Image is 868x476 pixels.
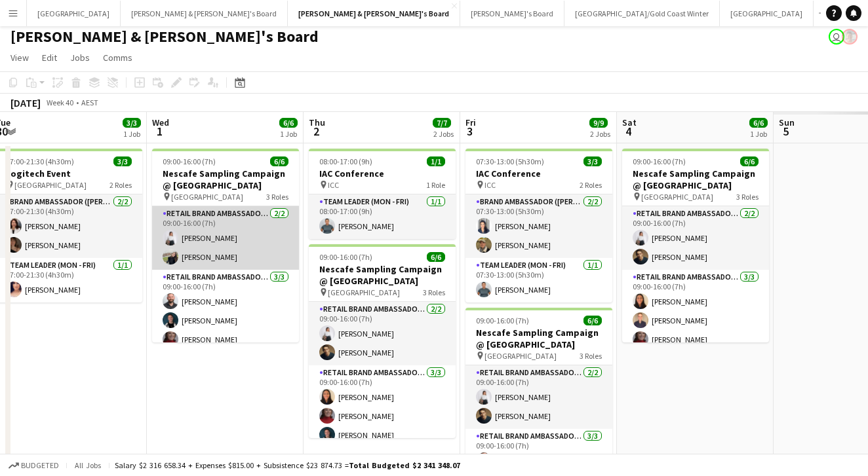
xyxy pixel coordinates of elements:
div: 1 Job [750,129,767,139]
a: Edit [37,49,62,66]
app-user-avatar: Victoria Hunt [842,29,858,45]
div: AEST [81,98,98,107]
h3: IAC Conference [309,168,456,179]
span: 6/6 [279,118,298,128]
span: Sat [622,117,637,128]
span: 09:00-16:00 (7h) [163,156,216,166]
app-job-card: 09:00-16:00 (7h)6/6Nescafe Sampling Campaign @ [GEOGRAPHIC_DATA] [GEOGRAPHIC_DATA]3 RolesRETAIL B... [622,149,769,342]
h3: Nescafe Sampling Campaign @ [GEOGRAPHIC_DATA] [152,168,299,191]
app-card-role: RETAIL Brand Ambassador (Mon - Fri)2/209:00-16:00 (7h)[PERSON_NAME][PERSON_NAME] [152,206,299,270]
a: Jobs [65,49,95,66]
app-job-card: 09:00-16:00 (7h)6/6Nescafe Sampling Campaign @ [GEOGRAPHIC_DATA] [GEOGRAPHIC_DATA]3 RolesRETAIL B... [309,244,456,438]
span: Sun [779,117,795,128]
a: View [5,49,34,66]
span: 3/3 [113,156,132,166]
h3: Nescafe Sampling Campaign @ [GEOGRAPHIC_DATA] [465,327,612,350]
app-card-role: RETAIL Brand Ambassador (Mon - Fri)2/209:00-16:00 (7h)[PERSON_NAME][PERSON_NAME] [309,302,456,365]
app-card-role: Team Leader (Mon - Fri)1/107:30-13:00 (5h30m)[PERSON_NAME] [465,258,612,302]
span: 3/3 [583,156,602,166]
div: 2 Jobs [590,129,610,139]
span: 6/6 [740,156,759,166]
span: 1/1 [427,156,445,166]
span: 07:30-13:00 (5h30m) [476,156,544,166]
span: 1 Role [426,180,445,190]
button: Budgeted [7,458,61,473]
button: [PERSON_NAME] & [PERSON_NAME]'s Board [121,1,288,26]
div: [DATE] [10,96,41,109]
span: [GEOGRAPHIC_DATA] [14,180,87,190]
span: 2 Roles [580,180,602,190]
app-card-role: Brand Ambassador ([PERSON_NAME])2/207:30-13:00 (5h30m)[PERSON_NAME][PERSON_NAME] [465,194,612,258]
app-card-role: RETAIL Brand Ambassador ([DATE])2/209:00-16:00 (7h)[PERSON_NAME][PERSON_NAME] [622,206,769,270]
span: [GEOGRAPHIC_DATA] [171,192,243,202]
span: All jobs [72,460,104,470]
span: 9/9 [589,118,608,128]
div: Salary $2 316 658.34 + Expenses $815.00 + Subsistence $23 874.73 = [115,460,460,470]
button: [PERSON_NAME] & [PERSON_NAME]'s Board [288,1,460,26]
span: [GEOGRAPHIC_DATA] [484,351,557,361]
span: 7/7 [433,118,451,128]
span: 08:00-17:00 (9h) [319,156,372,166]
span: 3 Roles [580,351,602,361]
span: Week 40 [43,98,76,107]
app-card-role: RETAIL Brand Ambassador (Mon - Fri)3/309:00-16:00 (7h)[PERSON_NAME][PERSON_NAME][PERSON_NAME] [309,365,456,448]
span: 2 [307,124,325,139]
span: [GEOGRAPHIC_DATA] [328,287,400,297]
app-card-role: RETAIL Brand Ambassador (Mon - Fri)2/209:00-16:00 (7h)[PERSON_NAME][PERSON_NAME] [465,365,612,429]
app-card-role: RETAIL Brand Ambassador (Mon - Fri)3/309:00-16:00 (7h)[PERSON_NAME][PERSON_NAME][PERSON_NAME] [152,270,299,352]
app-user-avatar: Jenny Tu [829,29,844,45]
app-card-role: RETAIL Brand Ambassador ([DATE])3/309:00-16:00 (7h)[PERSON_NAME][PERSON_NAME][PERSON_NAME] [622,270,769,352]
span: 3 [464,124,476,139]
span: Total Budgeted $2 341 348.07 [349,460,460,470]
span: 5 [777,124,795,139]
span: ICC [484,180,496,190]
span: 3/3 [123,118,141,128]
h1: [PERSON_NAME] & [PERSON_NAME]'s Board [10,27,319,46]
span: ICC [328,180,339,190]
span: 09:00-16:00 (7h) [476,316,529,325]
span: Fri [465,117,476,128]
span: Edit [42,52,57,64]
span: 3 Roles [266,192,288,202]
button: [GEOGRAPHIC_DATA]/Gold Coast Winter [564,1,720,26]
a: Comms [98,49,138,66]
span: 3 Roles [736,192,759,202]
h3: Nescafe Sampling Campaign @ [GEOGRAPHIC_DATA] [622,168,769,191]
span: View [10,52,29,64]
app-job-card: 07:30-13:00 (5h30m)3/3IAC Conference ICC2 RolesBrand Ambassador ([PERSON_NAME])2/207:30-13:00 (5h... [465,149,612,302]
button: [GEOGRAPHIC_DATA] [720,1,814,26]
span: Thu [309,117,325,128]
span: 17:00-21:30 (4h30m) [6,156,74,166]
h3: Nescafe Sampling Campaign @ [GEOGRAPHIC_DATA] [309,263,456,287]
app-card-role: Team Leader (Mon - Fri)1/108:00-17:00 (9h)[PERSON_NAME] [309,194,456,239]
span: 2 Roles [109,180,132,190]
app-job-card: 08:00-17:00 (9h)1/1IAC Conference ICC1 RoleTeam Leader (Mon - Fri)1/108:00-17:00 (9h)[PERSON_NAME] [309,149,456,239]
span: 6/6 [270,156,288,166]
span: 4 [620,124,637,139]
span: 3 Roles [423,287,445,297]
span: 1 [150,124,169,139]
div: 1 Job [123,129,140,139]
span: 09:00-16:00 (7h) [633,156,686,166]
h3: IAC Conference [465,168,612,179]
button: [PERSON_NAME]'s Board [460,1,564,26]
div: 1 Job [280,129,297,139]
span: 6/6 [749,118,768,128]
span: [GEOGRAPHIC_DATA] [641,192,713,202]
span: 6/6 [583,316,602,325]
span: Jobs [70,52,90,64]
app-job-card: 09:00-16:00 (7h)6/6Nescafe Sampling Campaign @ [GEOGRAPHIC_DATA] [GEOGRAPHIC_DATA]3 RolesRETAIL B... [152,149,299,342]
button: [GEOGRAPHIC_DATA] [27,1,121,26]
span: Budgeted [21,461,59,470]
span: Wed [152,117,169,128]
span: Comms [103,52,132,64]
span: 6/6 [427,252,445,262]
span: 09:00-16:00 (7h) [319,252,372,262]
div: 2 Jobs [433,129,454,139]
